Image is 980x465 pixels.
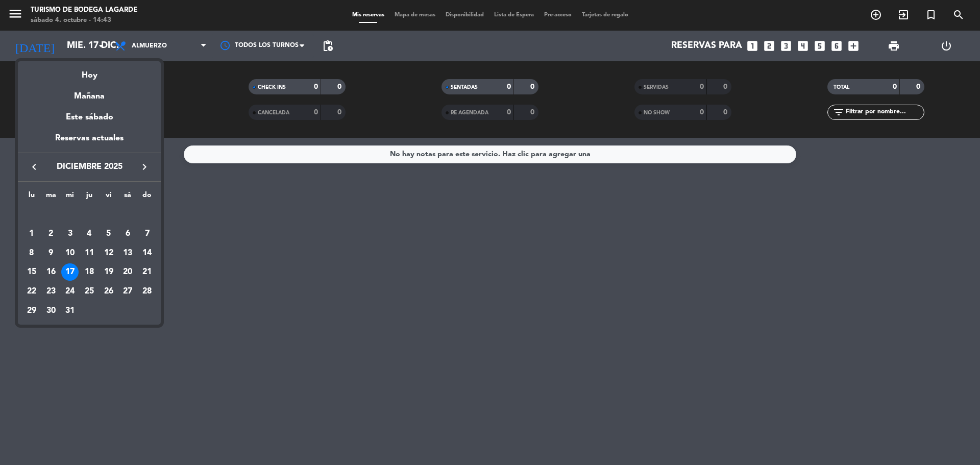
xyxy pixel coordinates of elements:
[61,244,79,262] div: 10
[138,161,151,173] i: keyboard_arrow_right
[60,282,80,301] td: 24 de diciembre de 2025
[81,283,98,300] div: 25
[41,189,61,205] th: martes
[119,283,136,300] div: 27
[22,282,41,301] td: 22 de diciembre de 2025
[99,262,118,282] td: 19 de diciembre de 2025
[138,263,156,281] div: 21
[118,189,138,205] th: sábado
[22,262,41,282] td: 15 de diciembre de 2025
[43,160,135,174] span: diciembre 2025
[99,282,118,301] td: 26 de diciembre de 2025
[61,225,79,242] div: 3
[22,205,157,224] td: DIC.
[118,243,138,263] td: 13 de diciembre de 2025
[100,263,117,281] div: 19
[23,263,40,281] div: 15
[61,283,79,300] div: 24
[99,189,118,205] th: viernes
[80,282,99,301] td: 25 de diciembre de 2025
[41,262,61,282] td: 16 de diciembre de 2025
[60,243,80,263] td: 10 de diciembre de 2025
[41,224,61,243] td: 2 de diciembre de 2025
[22,189,41,205] th: lunes
[81,225,98,242] div: 4
[137,243,157,263] td: 14 de diciembre de 2025
[42,225,60,242] div: 2
[81,263,98,281] div: 18
[138,225,156,242] div: 7
[99,224,118,243] td: 5 de diciembre de 2025
[119,244,136,262] div: 13
[41,301,61,321] td: 30 de diciembre de 2025
[80,189,99,205] th: jueves
[138,244,156,262] div: 14
[42,263,60,281] div: 16
[118,282,138,301] td: 27 de diciembre de 2025
[137,262,157,282] td: 21 de diciembre de 2025
[18,61,161,82] div: Hoy
[61,302,79,320] div: 31
[22,224,41,243] td: 1 de diciembre de 2025
[41,243,61,263] td: 9 de diciembre de 2025
[42,283,60,300] div: 23
[41,282,61,301] td: 23 de diciembre de 2025
[119,225,136,242] div: 6
[23,283,40,300] div: 22
[137,189,157,205] th: domingo
[18,132,161,153] div: Reservas actuales
[100,283,117,300] div: 26
[137,282,157,301] td: 28 de diciembre de 2025
[61,263,79,281] div: 17
[80,243,99,263] td: 11 de diciembre de 2025
[23,244,40,262] div: 8
[118,262,138,282] td: 20 de diciembre de 2025
[60,189,80,205] th: miércoles
[23,302,40,320] div: 29
[22,243,41,263] td: 8 de diciembre de 2025
[60,262,80,282] td: 17 de diciembre de 2025
[137,224,157,243] td: 7 de diciembre de 2025
[22,301,41,321] td: 29 de diciembre de 2025
[18,103,161,132] div: Este sábado
[42,302,60,320] div: 30
[80,224,99,243] td: 4 de diciembre de 2025
[118,224,138,243] td: 6 de diciembre de 2025
[100,244,117,262] div: 12
[42,244,60,262] div: 9
[119,263,136,281] div: 20
[25,160,43,174] button: keyboard_arrow_left
[138,283,156,300] div: 28
[81,244,98,262] div: 11
[60,301,80,321] td: 31 de diciembre de 2025
[60,224,80,243] td: 3 de diciembre de 2025
[28,161,40,173] i: keyboard_arrow_left
[23,225,40,242] div: 1
[18,82,161,103] div: Mañana
[135,160,154,174] button: keyboard_arrow_right
[80,262,99,282] td: 18 de diciembre de 2025
[100,225,117,242] div: 5
[99,243,118,263] td: 12 de diciembre de 2025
